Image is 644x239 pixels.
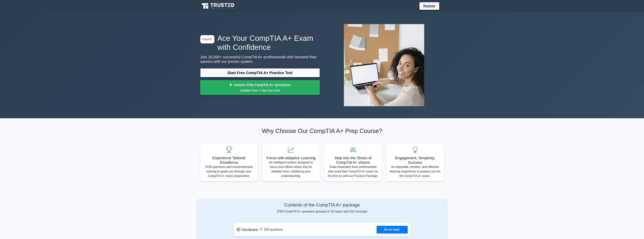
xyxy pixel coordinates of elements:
[200,68,320,77] a: Start Free CompTIA A+ Practice Test
[389,165,441,178] p: An enjoyable, intuitive, and effective learning experience to prepare you for the CompTIA A+ exam.
[203,156,255,165] h5: Experience Tailored Excellence
[265,160,317,178] p: An intelligent system designed to focus your efforts where they're needed most, solidifying your ...
[389,156,441,165] h5: Engagement, Simplicity, Success
[421,4,438,8] a: Register
[205,88,315,93] small: Limited Time: 7-day free trial!
[234,202,411,214] div: 3756 CompTIA A+ questions grouped in 25 topics and 316 concepts
[200,127,444,134] h2: Why Choose Our CompTIA A+ Prep Course?
[234,202,411,208] h4: Contents of the CompTIA A+ package
[200,80,320,95] a: Unlock 3756 CompTIA A+ QuestionsLimited Time: 7-day free trial!
[203,165,255,178] p: 3756 questions and comprehensive training to guide you through your CompTIA A+ exam preparation.
[265,156,317,160] h5: Focus with Adaptive Learning
[327,156,379,165] h5: Step into the Shoes of CompTIA A+ Victors
[377,226,407,233] a: Go to topic
[200,34,320,52] h1: Ace Your CompTIA A+ Exam with Confidence
[200,55,320,64] p: Join 10,000+ successful CompTIA A+ professionals who boosted their careers with our proven system.
[327,165,379,178] p: Draw inspiration from professionals who aced their CompTIA A+ exam on the first try with our Prac...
